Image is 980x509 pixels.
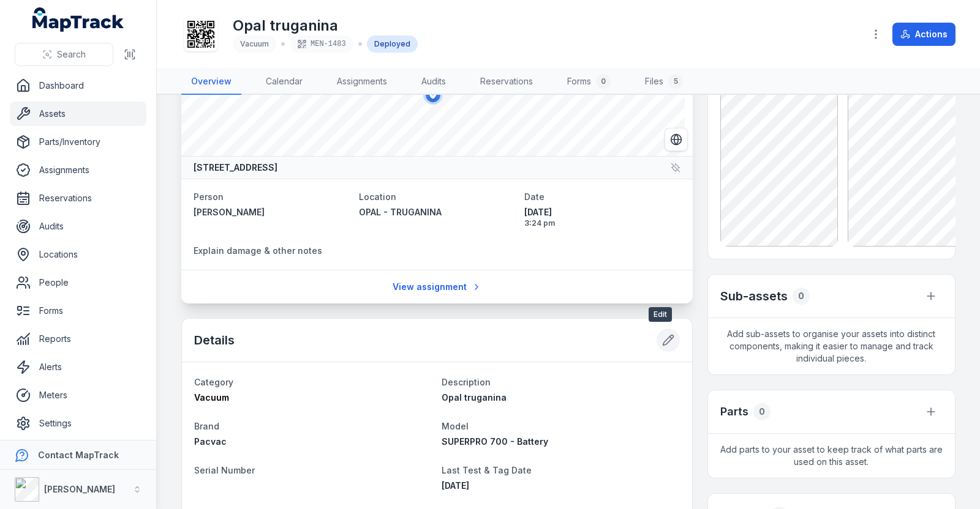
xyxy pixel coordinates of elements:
[359,207,442,217] span: OPAL - TRUGANINA
[15,43,113,66] button: Search
[720,288,788,305] h2: Sub-assets
[367,35,418,53] div: Deployed
[10,214,146,239] a: Audits
[10,383,146,407] a: Meters
[194,421,219,431] span: Brand
[665,128,688,151] button: Switch to Satellite View
[635,69,693,95] a: Files5
[668,74,683,89] div: 5
[524,191,545,202] span: Date
[596,74,611,89] div: 0
[194,191,224,202] span: Person
[10,355,146,379] a: Alerts
[649,307,672,322] span: Edit
[38,450,119,460] strong: Contact MapTrack
[442,480,469,491] span: [DATE]
[32,7,124,32] a: MapTrack
[290,35,353,53] div: MEN-1483
[233,16,418,35] h1: Opal truganina
[181,34,685,156] canvas: Map
[442,377,491,387] span: Description
[240,39,269,48] span: Vacuum
[10,242,146,267] a: Locations
[442,392,507,403] span: Opal truganina
[194,332,235,349] h2: Details
[442,480,469,491] time: 8/19/2025, 12:00:00 AM
[194,377,233,387] span: Category
[359,191,396,202] span: Location
[557,69,620,95] a: Forms0
[10,411,146,436] a: Settings
[194,245,322,256] span: Explain damage & other notes
[892,23,956,46] button: Actions
[194,436,227,447] span: Pacvac
[524,206,680,228] time: 8/14/2025, 3:24:20 PM
[385,275,489,299] a: View assignment
[194,465,255,475] span: Serial Number
[470,69,543,95] a: Reservations
[412,69,456,95] a: Audits
[57,48,86,61] span: Search
[442,436,548,447] span: SUPERPRO 700 - Battery
[524,218,680,228] span: 3:24 pm
[10,102,146,126] a: Assets
[442,465,532,475] span: Last Test & Tag Date
[10,158,146,182] a: Assignments
[10,270,146,295] a: People
[708,318,955,374] span: Add sub-assets to organise your assets into distinct components, making it easier to manage and t...
[194,392,229,403] span: Vacuum
[524,206,680,218] span: [DATE]
[10,327,146,351] a: Reports
[793,288,810,305] div: 0
[194,206,349,218] a: [PERSON_NAME]
[181,69,241,95] a: Overview
[708,434,955,478] span: Add parts to your asset to keep track of what parts are used on this asset.
[327,69,397,95] a: Assignments
[10,186,146,210] a: Reservations
[256,69,312,95] a: Calendar
[359,206,514,218] a: OPAL - TRUGANINA
[10,299,146,323] a: Forms
[10,130,146,154] a: Parts/Inventory
[753,403,771,420] div: 0
[194,162,277,174] strong: [STREET_ADDRESS]
[10,73,146,98] a: Dashboard
[720,403,748,420] h3: Parts
[442,421,469,431] span: Model
[44,484,115,494] strong: [PERSON_NAME]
